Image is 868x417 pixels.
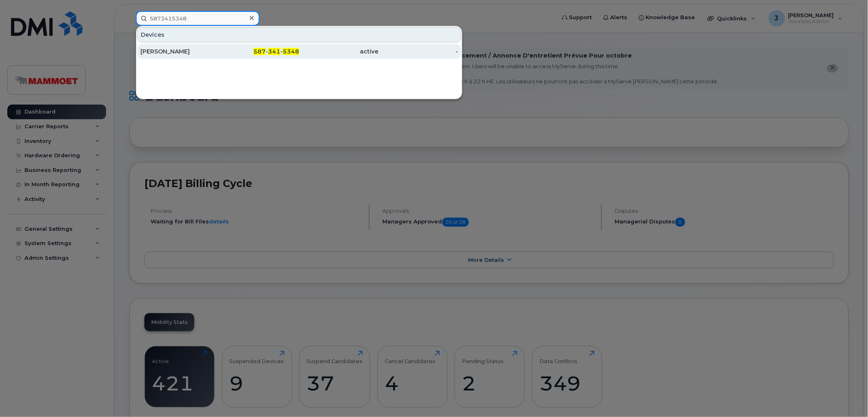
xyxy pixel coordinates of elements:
span: 587 [253,48,266,55]
span: 341 [268,48,280,55]
span: 5348 [283,48,299,55]
iframe: Messenger Launcher [832,381,862,411]
div: - - [220,47,300,56]
div: Devices [137,27,461,42]
div: [PERSON_NAME] [140,47,220,56]
div: active [299,47,379,56]
a: [PERSON_NAME]587-341-5348active- [137,44,461,59]
div: - [379,47,458,56]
